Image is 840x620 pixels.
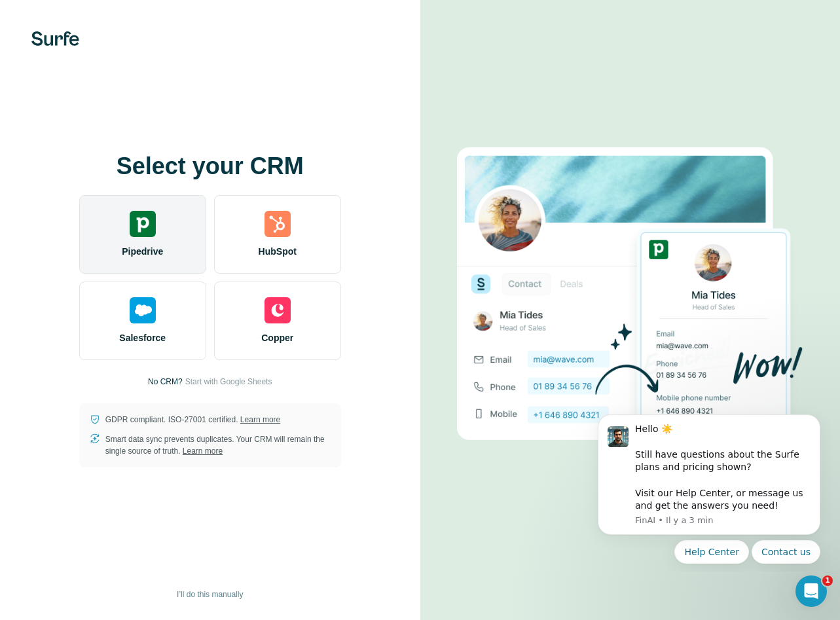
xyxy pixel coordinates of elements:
[185,376,272,388] button: Start with Google Sheets
[122,245,163,258] span: Pipedrive
[105,433,331,457] p: Smart data sync prevents duplicates. Your CRM will remain the single source of truth.
[183,447,223,456] a: Learn more
[105,414,280,426] p: GDPR compliant. ISO-27001 certified.
[130,297,156,323] img: salesforce's logo
[578,403,840,572] iframe: Intercom notifications message
[457,126,804,494] img: PIPEDRIVE image
[79,153,341,179] h1: Select your CRM
[822,575,833,586] span: 1
[265,211,291,237] img: hubspot's logo
[148,376,183,388] p: No CRM?
[265,297,291,323] img: copper's logo
[240,415,280,424] a: Learn more
[119,331,166,344] span: Salesforce
[168,585,252,604] button: I’ll do this manually
[795,575,827,607] iframe: Intercom live chat
[261,331,293,344] span: Copper
[31,31,79,46] img: Surfe's logo
[259,245,297,258] span: HubSpot
[177,589,243,600] span: I’ll do this manually
[130,211,156,237] img: pipedrive's logo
